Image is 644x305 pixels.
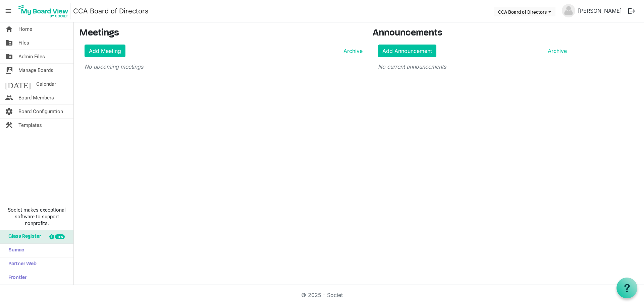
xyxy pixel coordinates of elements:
div: new [55,234,65,239]
span: Societ makes exceptional software to support nonprofits. [3,207,70,227]
span: Glass Register [5,230,41,243]
a: Add Announcement [378,45,436,57]
span: Files [18,36,29,50]
button: logout [625,4,639,18]
span: Admin Files [18,50,45,63]
span: Board Members [18,91,54,104]
h3: Meetings [79,28,363,39]
a: Archive [341,47,363,55]
span: people [5,91,13,104]
span: construction [5,119,13,132]
span: home [5,22,13,36]
span: folder_shared [5,50,13,63]
a: Add Meeting [85,45,125,57]
img: My Board View Logo [16,3,70,19]
span: [DATE] [5,77,31,91]
span: folder_shared [5,36,13,50]
a: My Board View Logo [16,3,73,19]
p: No current announcements [378,63,567,71]
span: settings [5,105,13,118]
span: Partner Web [5,257,37,271]
span: switch_account [5,64,13,77]
span: Board Configuration [18,105,63,118]
img: no-profile-picture.svg [562,4,575,17]
a: © 2025 - Societ [301,292,343,298]
span: menu [2,5,15,17]
span: Calendar [36,77,56,91]
span: Frontier [5,271,26,285]
span: Manage Boards [18,64,53,77]
span: Sumac [5,244,24,257]
p: No upcoming meetings [85,63,363,71]
a: Archive [545,47,567,55]
a: CCA Board of Directors [73,4,149,18]
button: CCA Board of Directors dropdownbutton [494,7,555,16]
a: [PERSON_NAME] [575,4,625,17]
span: Templates [18,119,42,132]
h3: Announcements [373,28,572,39]
span: Home [18,22,32,36]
